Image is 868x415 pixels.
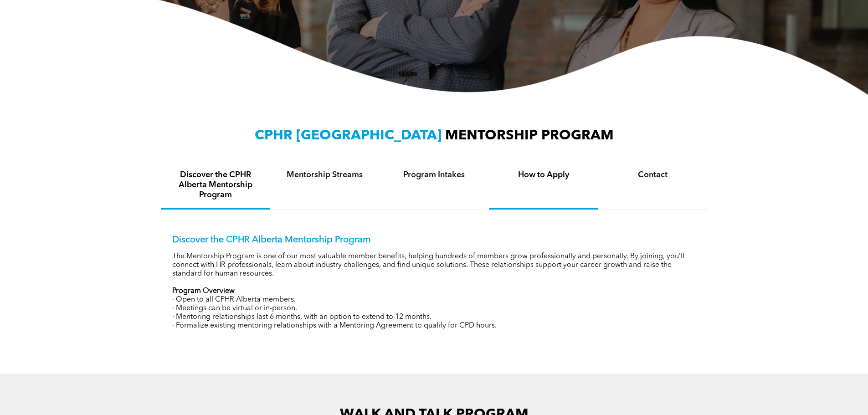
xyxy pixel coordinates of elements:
[388,170,481,180] h4: Program Intakes
[172,252,696,278] p: The Mentorship Program is one of our most valuable member benefits, helping hundreds of members g...
[606,170,699,180] h4: Contact
[172,313,696,322] p: · Mentoring relationships last 6 months, with an option to extend to 12 months.
[255,129,442,143] span: CPHR [GEOGRAPHIC_DATA]
[169,170,262,200] h4: Discover the CPHR Alberta Mentorship Program
[172,235,696,246] p: Discover the CPHR Alberta Mentorship Program
[497,170,590,180] h4: How to Apply
[172,304,696,313] p: · Meetings can be virtual or in-person.
[445,129,614,143] span: MENTORSHIP PROGRAM
[172,322,696,330] p: · Formalize existing mentoring relationships with a Mentoring Agreement to qualify for CPD hours.
[172,296,696,304] p: · Open to all CPHR Alberta members.
[278,170,371,180] h4: Mentorship Streams
[172,287,235,295] strong: Program Overview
